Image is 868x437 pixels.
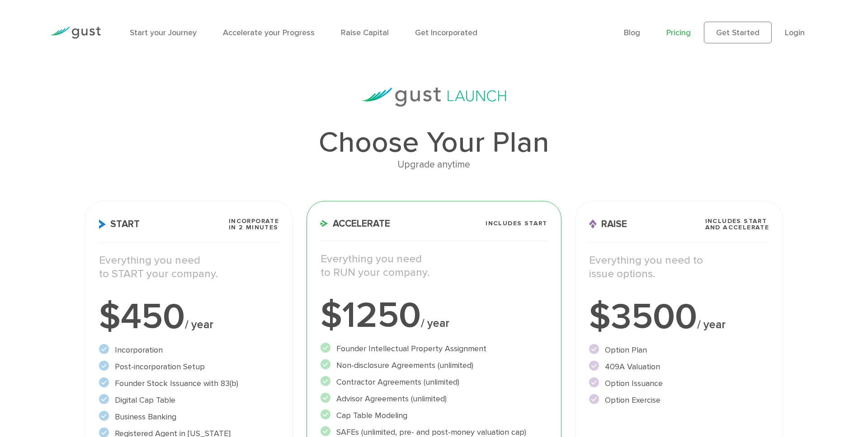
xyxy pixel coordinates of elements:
[321,359,547,372] li: Non-disclosure Agreements (unlimited)
[321,220,328,227] img: Accelerate Icon
[321,393,547,405] li: Advisor Agreements (unlimited)
[99,219,140,229] span: Start
[185,318,213,331] span: / year
[99,219,106,229] img: Start Icon X2
[589,394,769,406] li: Option Exercise
[785,28,805,37] a: Login
[486,220,547,227] span: Includes START
[666,28,691,37] a: Pricing
[99,254,279,281] p: Everything you need to START your company.
[50,27,101,39] img: Gust Logo
[229,218,279,231] span: Incorporate in 2 Minutes
[704,22,772,43] a: Get Started
[589,219,627,229] span: Raise
[589,344,769,356] li: Option Plan
[321,409,547,422] li: Cap Table Modeling
[85,157,783,172] div: Upgrade anytime
[589,377,769,390] li: Option Issuance
[321,343,547,355] li: Founder Intellectual Property Assignment
[589,219,597,229] img: Raise Icon
[223,28,315,37] a: Accelerate your Progress
[624,28,640,37] a: Blog
[589,299,769,335] div: $3500
[99,377,279,390] li: Founder Stock Issuance with 83(b)
[415,28,477,37] a: Get Incorporated
[589,361,769,373] li: 409A Valuation
[341,28,389,37] a: Raise Capital
[321,298,547,334] div: $1250
[589,254,769,281] p: Everything you need to issue options.
[697,318,726,331] span: / year
[99,344,279,356] li: Incorporation
[130,28,197,37] a: Start your Journey
[321,376,547,388] li: Contractor Agreements (unlimited)
[99,299,279,335] div: $450
[321,252,547,279] p: Everything you need to RUN your company.
[85,128,783,157] h1: Choose Your Plan
[362,88,506,107] img: gust-launch-logos.svg
[705,218,769,231] span: Includes START and ACCELERATE
[421,316,449,330] span: / year
[99,394,279,406] li: Digital Cap Table
[99,361,279,373] li: Post-incorporation Setup
[321,219,390,228] span: Accelerate
[99,411,279,423] li: Business Banking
